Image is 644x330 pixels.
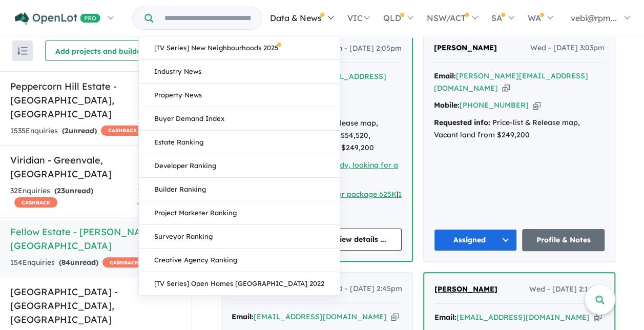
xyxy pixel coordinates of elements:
[460,100,529,110] a: [PHONE_NUMBER]
[434,43,497,52] span: [PERSON_NAME]
[456,313,590,322] a: [EMAIL_ADDRESS][DOMAIN_NAME]
[594,312,601,323] button: Copy
[61,258,70,267] span: 84
[139,60,340,84] a: Industry News
[10,153,181,181] h5: Viridian - Greenvale , [GEOGRAPHIC_DATA]
[530,42,605,54] span: Wed - [DATE] 3:03pm
[434,229,517,251] button: Assigned
[320,229,402,251] a: View details ...
[139,154,340,178] a: Developer Ranking
[139,178,340,201] a: Builder Ranking
[54,186,93,195] strong: ( unread)
[327,283,402,295] span: Wed - [DATE] 2:45pm
[10,225,181,253] h5: Fellow Estate - [PERSON_NAME] , [GEOGRAPHIC_DATA]
[15,12,100,25] img: Openlot PRO Logo White
[434,118,490,127] strong: Requested info:
[10,125,144,137] div: 1535 Enquir ies
[65,126,69,135] span: 2
[434,284,497,294] span: [PERSON_NAME]
[522,229,605,251] a: Profile & Notes
[254,312,387,321] a: [EMAIL_ADDRESS][DOMAIN_NAME]
[139,272,340,295] a: [TV Series] Open Homes [GEOGRAPHIC_DATA] 2022
[434,42,497,54] a: [PERSON_NAME]
[137,186,167,208] span: 21 hours ago
[502,83,510,94] button: Copy
[232,312,254,321] strong: Email:
[139,107,340,131] a: Buyer Demand Index
[139,201,340,225] a: Project Marketer Ranking
[434,117,605,141] div: Price-list & Release map, Vacant land from $249,200
[434,71,588,93] a: [PERSON_NAME][EMAIL_ADDRESS][DOMAIN_NAME]
[329,43,402,55] span: Sun - [DATE] 2:05pm
[59,258,98,267] strong: ( unread)
[139,36,340,60] a: [TV Series] New Neighbourhoods 2025
[529,283,604,296] span: Wed - [DATE] 2:14pm
[45,40,158,61] button: Add projects and builders
[10,285,181,326] h5: [GEOGRAPHIC_DATA] - [GEOGRAPHIC_DATA] , [GEOGRAPHIC_DATA]
[571,13,617,23] span: vebi@rpm...
[10,185,137,210] div: 32 Enquir ies
[102,257,146,267] span: CASHBACK
[139,249,340,272] a: Creative Agency Ranking
[10,79,181,121] h5: Peppercorn Hill Estate - [GEOGRAPHIC_DATA] , [GEOGRAPHIC_DATA]
[434,283,497,296] a: [PERSON_NAME]
[101,126,144,136] span: CASHBACK
[434,313,456,322] strong: Email:
[434,100,460,110] strong: Mobile:
[533,100,541,111] button: Copy
[139,225,340,249] a: Surveyor Ranking
[17,47,28,55] img: sort.svg
[62,126,97,135] strong: ( unread)
[14,197,57,208] span: CASHBACK
[391,312,399,322] button: Copy
[57,186,65,195] span: 23
[434,71,456,80] strong: Email:
[10,257,146,269] div: 154 Enquir ies
[139,131,340,154] a: Estate Ranking
[155,7,260,29] input: Try estate name, suburb, builder or developer
[139,84,340,107] a: Property News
